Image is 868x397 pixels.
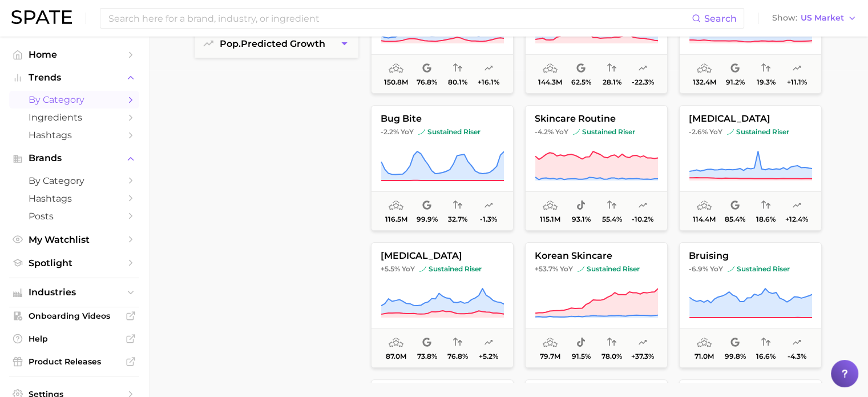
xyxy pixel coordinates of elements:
span: 99.8% [724,352,745,360]
span: average monthly popularity: Very High Popularity [389,199,403,212]
span: [MEDICAL_DATA] [680,114,821,124]
span: Product Releases [29,356,120,367]
span: 71.0m [695,352,714,360]
span: +37.3% [631,352,654,360]
span: popularity share: Google [576,62,586,75]
span: 144.3m [538,78,562,86]
span: popularity convergence: Medium Convergence [607,199,616,212]
span: 73.8% [417,352,437,360]
span: popularity convergence: Very High Convergence [453,62,462,75]
span: 62.5% [571,78,591,86]
span: Hashtags [29,130,120,141]
span: average monthly popularity: Very High Popularity [697,199,712,212]
abbr: popularity index [220,38,241,49]
span: popularity convergence: Low Convergence [453,199,462,212]
span: 19.3% [756,78,775,86]
span: Home [29,49,120,60]
span: popularity convergence: Low Convergence [607,62,616,75]
button: ShowUS Market [769,11,859,26]
span: +11.1% [786,78,806,86]
span: Search [704,13,737,24]
span: 132.4m [692,78,716,86]
span: +5.5% [381,264,400,273]
span: -6.9% [689,264,708,273]
img: sustained riser [578,266,584,272]
span: popularity share: Google [730,62,740,75]
a: Hashtags [9,190,139,207]
img: sustained riser [728,266,734,272]
a: Home [9,46,139,63]
span: 91.5% [571,352,590,360]
span: popularity share: TikTok [576,199,586,212]
span: bug bite [372,114,513,124]
span: 16.6% [756,352,776,360]
span: average monthly popularity: Very High Popularity [543,62,558,75]
button: Brands [9,150,139,167]
span: popularity predicted growth: Likely [484,336,493,350]
span: Spotlight [29,258,120,268]
span: +5.2% [479,352,498,360]
span: popularity predicted growth: Very Unlikely [638,62,647,75]
span: popularity predicted growth: Uncertain [638,199,647,212]
button: skincare routine-4.2% YoYsustained risersustained riser115.1m93.1%55.4%-10.2% [525,105,668,231]
span: Trends [29,73,120,83]
span: Help [29,334,120,344]
span: 150.8m [384,78,408,86]
span: popularity predicted growth: Very Unlikely [792,336,801,350]
span: 28.1% [602,78,621,86]
span: sustained riser [578,264,640,274]
span: average monthly popularity: Very High Popularity [697,336,712,350]
span: My Watchlist [29,234,120,245]
button: Trends [9,69,139,86]
a: Posts [9,207,139,225]
a: Product Releases [9,353,139,370]
a: Hashtags [9,126,139,144]
a: Ingredients [9,109,139,126]
span: sustained riser [727,127,789,137]
a: by Category [9,172,139,190]
span: -10.2% [632,215,653,223]
span: YoY [560,264,573,274]
img: sustained riser [419,266,426,272]
span: YoY [710,264,723,274]
span: predicted growth [220,38,325,49]
button: pop.predicted growth [195,30,358,58]
span: YoY [709,127,722,137]
img: sustained riser [727,129,734,135]
span: Ingredients [29,112,120,123]
span: 91.2% [725,78,744,86]
span: bruising [680,251,821,261]
button: korean skincare+53.7% YoYsustained risersustained riser79.7m91.5%78.0%+37.3% [525,242,668,368]
span: -4.3% [787,352,806,360]
span: 55.4% [601,215,621,223]
span: popularity predicted growth: Very Likely [792,62,801,75]
span: [MEDICAL_DATA] [372,251,513,261]
span: average monthly popularity: Very High Popularity [389,336,403,350]
span: popularity predicted growth: Very Likely [484,62,493,75]
span: 79.7m [540,352,560,360]
span: popularity share: Google [422,199,431,212]
span: -22.3% [631,78,653,86]
span: Hashtags [29,193,120,204]
button: Industries [9,284,139,301]
span: 99.9% [416,215,437,223]
span: YoY [401,127,414,137]
span: by Category [29,94,120,105]
span: korean skincare [526,251,667,261]
span: popularity share: Google [730,199,740,212]
span: popularity predicted growth: Very Unlikely [484,199,493,212]
span: popularity share: Google [730,336,740,350]
span: skincare routine [526,114,667,124]
span: popularity convergence: Very Low Convergence [761,62,770,75]
span: Show [772,15,797,21]
span: US Market [801,15,844,21]
span: average monthly popularity: Very High Popularity [697,62,712,75]
span: Onboarding Videos [29,311,120,321]
button: [MEDICAL_DATA]+5.5% YoYsustained risersustained riser87.0m73.8%76.8%+5.2% [371,242,514,368]
a: Help [9,330,139,347]
a: My Watchlist [9,231,139,248]
span: sustained riser [418,127,481,137]
span: popularity predicted growth: Likely [792,199,801,212]
span: popularity predicted growth: Very Likely [638,336,647,350]
span: -1.3% [480,215,497,223]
